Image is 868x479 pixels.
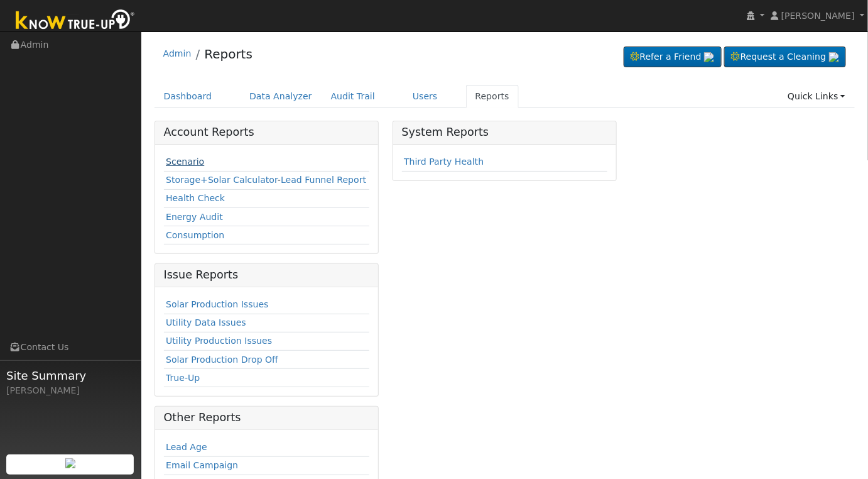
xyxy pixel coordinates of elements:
h5: Issue Reports [164,268,370,282]
span: Site Summary [6,367,134,384]
a: Lead Age [166,442,207,452]
a: Utility Production Issues [166,336,272,346]
a: Admin [163,48,192,58]
a: Solar Production Drop Off [166,355,278,365]
a: Scenario [166,157,204,167]
a: Reports [204,47,252,62]
a: Refer a Friend [624,47,722,68]
a: Utility Data Issues [166,317,246,328]
h5: Account Reports [164,126,370,139]
a: Request a Cleaning [724,47,846,68]
a: Users [403,85,447,108]
h5: Other Reports [164,411,370,424]
a: Reports [466,85,519,108]
a: Audit Trail [322,85,384,108]
td: - [164,171,370,189]
a: Consumption [166,230,224,240]
a: Email Campaign [166,460,238,470]
a: Health Check [166,193,225,203]
div: [PERSON_NAME] [6,384,134,397]
img: retrieve [829,52,839,62]
a: Dashboard [155,85,222,108]
h5: System Reports [402,126,608,139]
a: Third Party Health [404,157,484,167]
a: Quick Links [778,85,855,108]
img: retrieve [704,52,714,62]
a: Lead Funnel Report [281,175,366,185]
img: retrieve [65,458,75,468]
img: Know True-Up [9,7,141,35]
a: True-Up [166,373,200,383]
a: Data Analyzer [240,85,322,108]
a: Solar Production Issues [166,299,268,309]
a: Storage+Solar Calculator [166,175,278,185]
a: Energy Audit [166,212,223,222]
span: [PERSON_NAME] [781,11,855,21]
